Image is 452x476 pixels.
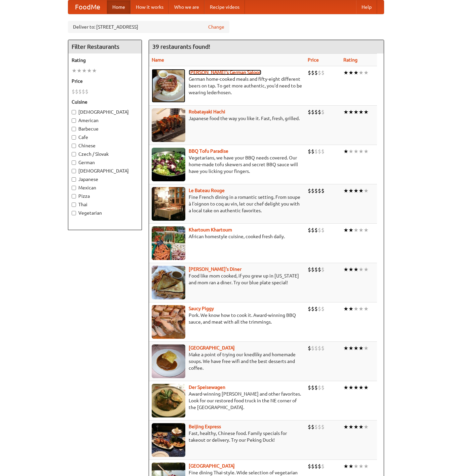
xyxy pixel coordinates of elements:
a: How it works [130,0,169,14]
li: ★ [364,266,369,273]
p: African homestyle cuisine, cooked fresh daily. [152,233,302,240]
li: ★ [364,344,369,352]
input: Vegetarian [72,211,76,215]
input: [DEMOGRAPHIC_DATA] [72,110,76,114]
li: $ [308,423,311,431]
li: ★ [343,344,348,352]
p: Award-winning [PERSON_NAME] and other favorites. Look for our restored food truck in the NE corne... [152,391,302,411]
img: sallys.jpg [152,266,185,299]
b: [GEOGRAPHIC_DATA] [189,345,235,351]
li: ★ [348,305,353,313]
li: ★ [348,384,353,391]
a: BBQ Tofu Paradise [189,148,228,154]
li: $ [321,266,325,273]
a: [PERSON_NAME]'s German Saloon [189,70,261,75]
label: Mexican [72,184,138,191]
a: Home [107,0,130,14]
li: $ [318,226,321,234]
label: Japanese [72,176,138,183]
li: ★ [353,226,359,234]
li: $ [314,266,318,273]
li: ★ [353,384,359,391]
li: $ [321,305,325,313]
label: [DEMOGRAPHIC_DATA] [72,109,138,115]
li: $ [311,226,314,234]
li: $ [318,423,321,431]
li: $ [318,187,321,194]
li: ★ [364,187,369,194]
li: ★ [343,463,348,470]
li: $ [311,305,314,313]
b: [GEOGRAPHIC_DATA] [189,463,235,469]
li: $ [308,305,311,313]
li: $ [308,344,311,352]
li: $ [318,108,321,116]
a: Robatayaki Hachi [189,109,225,114]
img: khartoum.jpg [152,226,185,260]
li: $ [314,108,318,116]
li: $ [314,69,318,76]
li: $ [311,69,314,76]
li: $ [308,148,311,155]
li: $ [314,305,318,313]
input: German [72,160,76,165]
label: Thai [72,201,138,208]
li: ★ [353,463,359,470]
p: Fine French dining in a romantic setting. From soupe à l'oignon to coq au vin, let our chef delig... [152,194,302,214]
a: [PERSON_NAME]'s Diner [189,266,241,272]
a: Der Speisewagen [189,385,225,390]
li: $ [318,344,321,352]
li: $ [314,148,318,155]
p: Food like mom cooked, if you grew up in [US_STATE] and mom ran a diner. Try our blue plate special! [152,272,302,286]
li: ★ [87,67,92,74]
input: Cafe [72,135,76,140]
li: ★ [343,384,348,391]
li: ★ [353,69,359,76]
p: Fast, healthy, Chinese food. Family specials for takeout or delivery. Try our Peking Duck! [152,430,302,443]
img: saucy.jpg [152,305,185,339]
li: $ [318,463,321,470]
li: ★ [343,266,348,273]
li: ★ [72,67,77,74]
p: Vegetarians, we have your BBQ needs covered. Our home-made tofu skewers and secret BBQ sauce will... [152,154,302,175]
h5: Rating [72,57,138,64]
li: ★ [359,69,364,76]
li: $ [318,305,321,313]
li: $ [308,108,311,116]
li: ★ [353,305,359,313]
a: FoodMe [68,0,107,14]
li: $ [314,344,318,352]
img: tofuparadise.jpg [152,148,185,181]
li: ★ [343,423,348,431]
a: Who we are [169,0,204,14]
input: [DEMOGRAPHIC_DATA] [72,169,76,173]
li: $ [314,463,318,470]
li: $ [318,266,321,273]
li: ★ [343,226,348,234]
a: Name [152,57,164,63]
li: ★ [348,187,353,194]
li: ★ [343,108,348,116]
label: Barbecue [72,125,138,132]
li: ★ [343,187,348,194]
b: Saucy Piggy [189,306,214,311]
li: $ [321,69,325,76]
li: $ [311,187,314,194]
label: Czech / Slovak [72,151,138,157]
img: speisewagen.jpg [152,384,185,417]
a: Change [208,24,224,30]
li: $ [321,148,325,155]
li: $ [321,463,325,470]
li: $ [314,187,318,194]
a: Khartoum Khartoum [189,227,232,232]
a: Le Bateau Rouge [189,188,225,193]
li: ★ [359,423,364,431]
li: ★ [348,344,353,352]
li: ★ [348,266,353,273]
h5: Price [72,78,138,84]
